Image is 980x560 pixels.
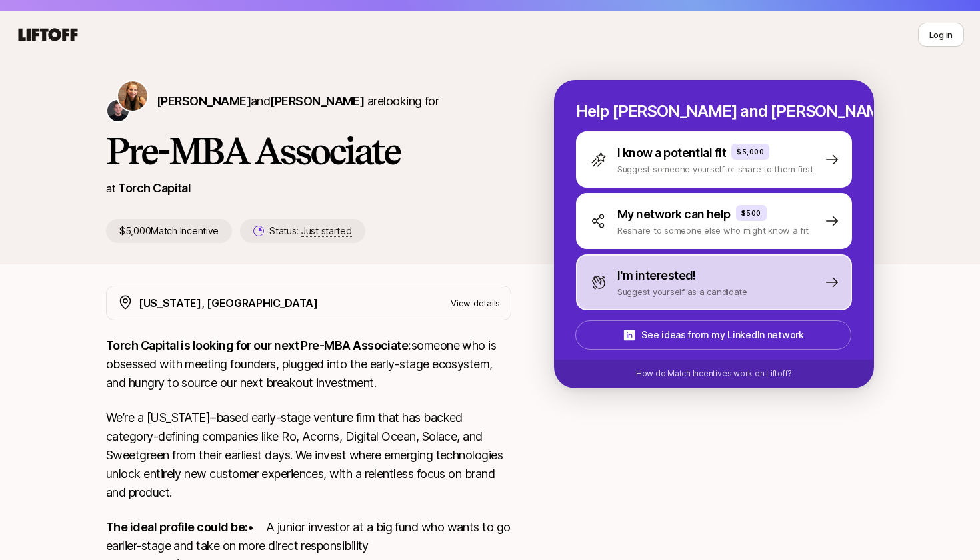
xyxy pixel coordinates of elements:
p: See ideas from my LinkedIn network [641,327,803,343]
p: Status: [269,223,351,239]
p: Reshare to someone else who might know a fit [617,224,809,237]
p: someone who is obsessed with meeting founders, plugged into the early-stage ecosystem, and hungry... [106,336,511,392]
p: Help [PERSON_NAME] and [PERSON_NAME] hire [576,102,852,121]
img: Katie Reiner [118,81,147,111]
h1: Pre-MBA Associate [106,131,511,171]
p: [US_STATE], [GEOGRAPHIC_DATA] [139,294,318,312]
span: and [251,94,364,108]
strong: The ideal profile could be: [106,520,247,534]
p: My network can help [617,205,731,224]
strong: Torch Capital is looking for our next Pre-MBA Associate: [106,338,411,352]
p: Suggest someone yourself or share to them first [617,162,813,176]
img: Christopher Harper [107,100,129,121]
p: View details [451,296,500,310]
button: Log in [918,23,964,47]
span: Just started [301,225,352,237]
p: $5,000 Match Incentive [106,219,232,243]
p: at [106,180,115,197]
p: I'm interested! [617,266,696,285]
p: $5,000 [737,146,764,157]
span: [PERSON_NAME] [270,94,364,108]
p: We’re a [US_STATE]–based early-stage venture firm that has backed category-defining companies lik... [106,408,511,502]
a: Torch Capital [118,181,191,195]
p: Suggest yourself as a candidate [617,285,747,298]
p: How do Match Incentives work on Liftoff? [636,368,792,380]
p: are looking for [157,92,439,111]
p: $500 [741,208,761,218]
span: [PERSON_NAME] [157,94,251,108]
button: See ideas from my LinkedIn network [575,320,851,350]
p: I know a potential fit [617,144,726,162]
